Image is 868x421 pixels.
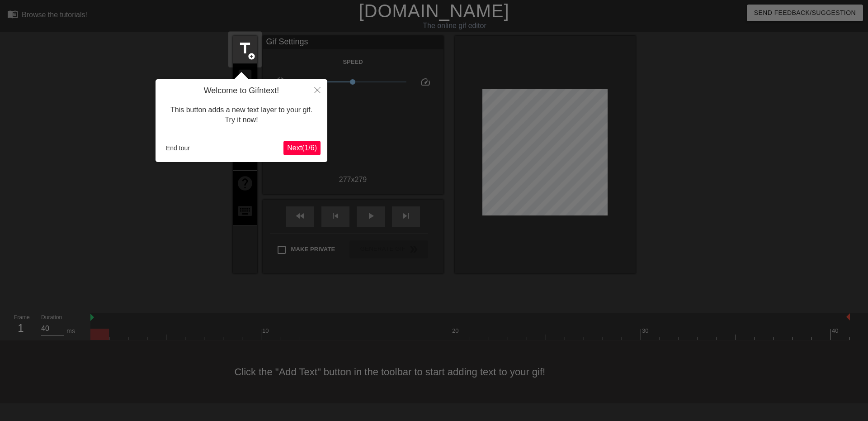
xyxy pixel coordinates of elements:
[283,141,321,155] button: Next
[162,96,321,134] div: This button adds a new text layer to your gif. Try it now!
[162,141,193,155] button: End tour
[162,86,321,96] h4: Welcome to Gifntext!
[287,144,317,152] span: Next ( 1 / 6 )
[307,79,327,100] button: Close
